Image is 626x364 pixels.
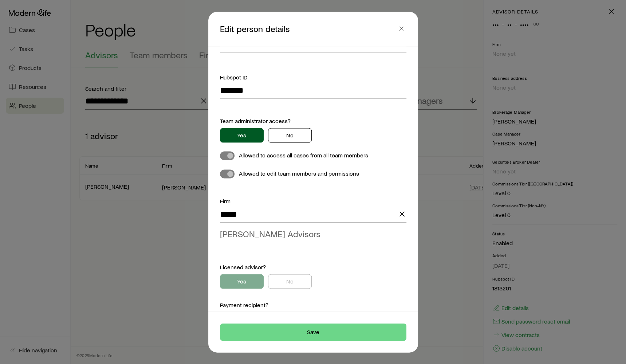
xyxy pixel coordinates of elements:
[220,117,406,125] div: Team administrator access?
[220,301,406,309] div: Payment recipient?
[268,128,312,143] button: No
[239,170,359,179] p: Allowed to edit team members and permissions
[268,274,312,289] button: No
[220,128,406,143] div: agencyPrivileges.teamAdmin
[220,228,320,239] span: [PERSON_NAME] Advisors
[220,128,264,143] button: Yes
[220,263,406,271] div: Licensed advisor?
[220,274,406,289] div: licensedAdvisorInfo.licensedAdvisor
[220,274,264,289] button: Yes
[220,226,402,242] li: Loeffler Advisors
[239,152,368,160] p: Allowed to access all cases from all team members
[220,73,406,82] div: Hubspot ID
[220,23,396,34] p: Edit person details
[220,197,406,206] div: Firm
[220,323,406,341] button: Save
